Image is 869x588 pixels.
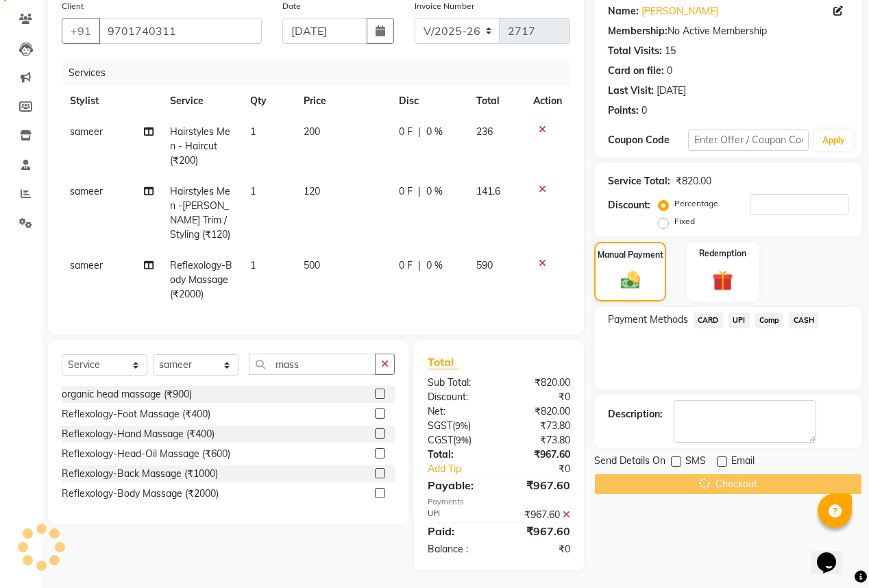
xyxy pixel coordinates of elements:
[426,258,443,273] span: 0 %
[417,419,499,433] div: ( )
[499,419,580,433] div: ₹73.80
[706,268,739,293] img: _gift.svg
[608,84,654,98] div: Last Visit:
[242,86,295,117] th: Qty
[417,462,513,476] a: Add Tip
[641,4,718,19] a: [PERSON_NAME]
[499,523,580,539] div: ₹967.60
[499,433,580,448] div: ₹73.80
[499,448,580,462] div: ₹967.60
[70,125,103,138] span: sameer
[814,130,853,151] button: Apply
[641,103,647,118] div: 0
[688,130,809,151] input: Enter Offer / Coupon Code
[729,313,750,328] span: UPI
[62,467,218,481] div: Reflexology-Back Massage (₹1000)
[417,523,499,539] div: Paid:
[428,434,453,446] span: CGST
[62,387,192,402] div: organic head massage (₹900)
[676,174,711,188] div: ₹820.00
[62,427,215,441] div: Reflexology-Hand Massage (₹400)
[250,259,256,271] span: 1
[417,448,499,462] div: Total:
[250,125,256,138] span: 1
[170,185,230,241] span: Hairstyles Men -[PERSON_NAME] Trim / Styling (₹120)
[418,184,421,199] span: |
[608,103,639,118] div: Points:
[99,18,262,44] input: Search by Name/Mobile/Email/Code
[417,542,499,556] div: Balance :
[426,184,443,199] span: 0 %
[428,496,570,508] div: Payments
[62,447,230,461] div: Reflexology-Head-Oil Massage (₹600)
[731,454,755,471] span: Email
[499,508,580,522] div: ₹967.60
[417,390,499,404] div: Discount:
[162,86,242,117] th: Service
[598,249,663,261] label: Manual Payment
[62,86,162,117] th: Stylist
[499,477,580,493] div: ₹967.60
[456,434,469,445] span: 9%
[455,420,468,431] span: 9%
[608,133,688,147] div: Coupon Code
[295,86,391,117] th: Price
[417,404,499,419] div: Net:
[755,313,784,328] span: Comp
[418,258,421,273] span: |
[304,185,320,197] span: 120
[70,185,103,197] span: sameer
[615,269,646,292] img: _cash.svg
[428,419,452,432] span: SGST
[674,215,695,228] label: Fixed
[499,376,580,390] div: ₹820.00
[304,125,320,138] span: 200
[428,355,459,369] span: Total
[699,247,746,260] label: Redemption
[418,125,421,139] span: |
[417,376,499,390] div: Sub Total:
[417,508,499,522] div: UPI
[789,313,818,328] span: CASH
[170,125,230,167] span: Hairstyles Men - Haircut (₹200)
[476,259,493,271] span: 590
[608,174,670,188] div: Service Total:
[304,259,320,271] span: 500
[170,259,232,300] span: Reflexology-Body Massage (₹2000)
[694,313,723,328] span: CARD
[476,125,493,138] span: 236
[70,259,103,271] span: sameer
[608,4,639,19] div: Name:
[417,433,499,448] div: ( )
[608,313,688,327] span: Payment Methods
[608,64,664,78] div: Card on file:
[250,185,256,197] span: 1
[62,407,210,421] div: Reflexology-Foot Massage (₹400)
[62,487,219,501] div: Reflexology-Body Massage (₹2000)
[399,184,413,199] span: 0 F
[608,44,662,58] div: Total Visits:
[399,258,413,273] span: 0 F
[608,198,650,212] div: Discount:
[667,64,672,78] div: 0
[62,18,100,44] button: +91
[674,197,718,210] label: Percentage
[608,24,668,38] div: Membership:
[608,407,663,421] div: Description:
[665,44,676,58] div: 15
[513,462,580,476] div: ₹0
[399,125,413,139] span: 0 F
[468,86,525,117] th: Total
[391,86,468,117] th: Disc
[63,60,580,86] div: Services
[811,533,855,574] iframe: chat widget
[657,84,686,98] div: [DATE]
[499,404,580,419] div: ₹820.00
[249,354,376,375] input: Search or Scan
[426,125,443,139] span: 0 %
[417,477,499,493] div: Payable:
[499,542,580,556] div: ₹0
[594,454,665,471] span: Send Details On
[525,86,570,117] th: Action
[685,454,706,471] span: SMS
